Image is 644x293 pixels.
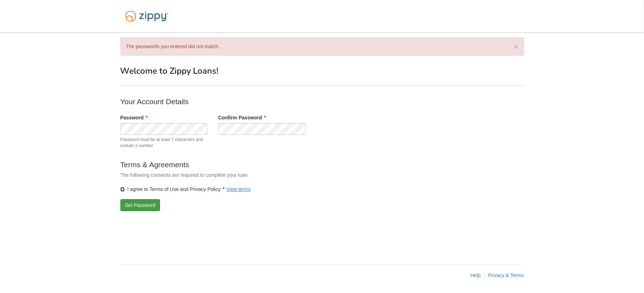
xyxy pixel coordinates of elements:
label: Confirm Password [218,114,266,121]
p: The following consents are required to complete your loan. [120,171,404,179]
button: Set Password [120,199,160,211]
button: × [514,43,518,50]
label: Password [120,114,148,121]
a: View terms [226,186,251,192]
div: The passwords you entered did not match. [120,37,524,56]
input: Verify Password [218,123,306,135]
input: I agree to Terms of Use and Privacy PolicyView terms [120,187,125,192]
a: Help [471,272,481,278]
h1: Welcome to Zippy Loans! [120,66,524,75]
a: Privacy & Terms [488,272,524,278]
img: Logo [120,7,173,25]
span: Password must be at least 7 characters and contain 1 number [120,137,208,149]
p: Your Account Details [120,96,404,107]
label: I agree to Terms of Use and Privacy Policy [120,186,251,193]
p: Terms & Agreements [120,159,404,170]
